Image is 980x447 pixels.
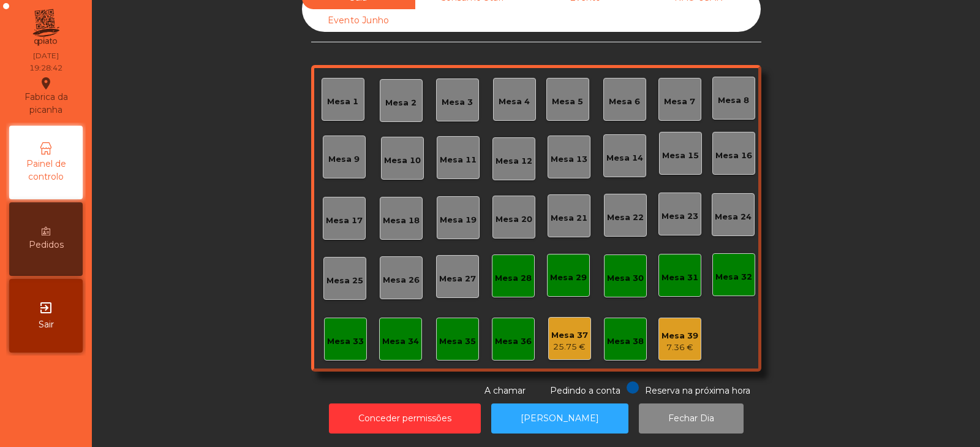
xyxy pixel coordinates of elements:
div: Mesa 15 [662,150,699,162]
div: Mesa 29 [550,272,587,284]
div: Mesa 3 [442,96,473,109]
div: Mesa 28 [495,272,532,285]
button: Conceder permissões [329,403,481,434]
span: Sair [39,318,54,331]
div: Mesa 26 [383,274,420,286]
div: Fabrica da picanha [10,76,82,117]
div: Mesa 13 [551,153,587,166]
div: Mesa 9 [328,153,360,166]
div: Mesa 14 [606,152,643,164]
div: Mesa 37 [551,329,588,342]
span: A chamar [484,385,526,396]
img: qpiato [31,6,61,49]
div: Mesa 1 [327,96,358,108]
span: Reserva na próxima hora [645,385,750,396]
div: Mesa 2 [385,97,417,109]
button: Fechar Dia [639,403,744,434]
div: Mesa 23 [661,210,698,223]
div: Mesa 27 [439,273,476,285]
div: Mesa 10 [384,155,421,167]
div: Mesa 32 [715,271,752,283]
div: Mesa 38 [607,335,644,348]
div: Mesa 35 [439,335,476,348]
div: Mesa 36 [495,335,532,348]
div: 25.75 € [551,341,588,353]
div: 7.36 € [661,342,698,354]
div: Mesa 33 [327,335,364,348]
span: Pedidos [29,239,64,251]
div: 19:28:42 [29,63,62,74]
i: location_on [39,76,53,91]
span: Pedindo a conta [550,385,620,396]
div: Evento Junho [302,9,415,32]
div: Mesa 22 [607,212,644,224]
div: Mesa 20 [496,213,532,226]
div: Mesa 5 [552,96,583,108]
div: Mesa 25 [326,275,363,287]
div: Mesa 6 [609,96,640,108]
i: exit_to_app [39,300,53,315]
div: Mesa 18 [383,215,420,227]
div: Mesa 39 [661,330,698,342]
div: Mesa 31 [661,272,698,284]
div: Mesa 4 [499,96,530,108]
div: Mesa 30 [607,272,644,285]
div: Mesa 11 [440,154,477,166]
div: Mesa 21 [551,212,587,224]
div: Mesa 19 [440,214,477,226]
div: Mesa 7 [664,96,695,108]
button: [PERSON_NAME] [491,403,628,434]
div: [DATE] [33,50,59,61]
div: Mesa 34 [382,335,419,348]
span: Painel de controlo [12,158,80,183]
div: Mesa 8 [718,94,749,107]
div: Mesa 16 [715,150,752,162]
div: Mesa 12 [496,155,532,167]
div: Mesa 17 [326,215,363,227]
div: Mesa 24 [715,211,752,223]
